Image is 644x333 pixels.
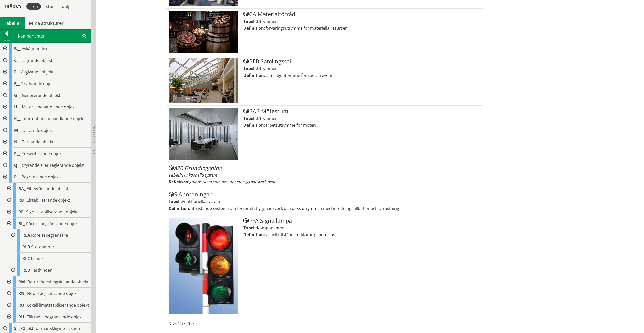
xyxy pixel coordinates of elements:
span: R__ [14,174,21,180]
label: Definition: [243,25,265,31]
span: Funktionella system [182,172,217,178]
span: Informationsbehandlande objekt [22,116,85,121]
span: Utrymmen [257,116,278,121]
span: 61 [169,321,173,327]
label: Definition: [169,206,190,211]
label: Tabell: [243,225,257,231]
span: Lagrande objekt [21,58,52,63]
span: Utrymmen [257,18,278,24]
img: Tabell [169,108,238,160]
span: Genererande objekt [22,92,60,98]
span: Avgivande objekt [21,69,54,75]
span: N__ [14,139,21,145]
span: RL_ [18,221,25,226]
span: Avkännande objekt [22,46,58,51]
div: BEB Samlingssal [243,58,481,64]
span: Q__ [14,162,21,168]
span: Komponenter [257,225,284,231]
span: RLA [22,232,30,238]
span: Presenterande objekt [21,151,63,156]
span: visuell tillståndsindikator genom ljus [265,232,335,237]
span: Drivande objekt [23,127,53,133]
span: RQ_ [18,302,26,308]
img: Tabell [169,218,238,315]
div: BAB Mötesrum [243,108,481,114]
span: Elstabiliserande objekt [27,197,70,203]
span: RM_ [18,279,27,285]
div: S Anordningar [169,191,481,197]
a: Mina strukturer [25,17,68,29]
span: Signalstabiliserande objekt [26,209,78,215]
img: Tabell [169,11,238,53]
span: Rörelsebegränsande objekt [26,221,79,226]
span: 61 [177,321,182,327]
span: Dölj trädvy [92,123,96,143]
label: Definition: [243,232,265,237]
span: H__ [14,104,21,110]
span: Begränsande objekt [22,174,60,180]
span: RN_ [18,291,26,296]
span: F__ [14,81,20,86]
span: RU_ [18,314,26,320]
span: arbetsutrymme för möten [265,122,316,128]
span: grundsystem som avslutar ett byggnadsverk nedåt [189,179,278,185]
span: B__ [14,46,21,51]
span: Rörelsebegränsare [31,232,68,238]
span: Utrymmen [257,66,278,71]
span: K__ [14,116,21,121]
div: Trädvy [1,4,24,9]
span: Skyddande objekt [21,81,55,86]
span: G__ [14,92,21,98]
div: dölj [59,3,72,10]
span: S__ [14,326,20,331]
div: A20 Grundläggning [169,165,481,171]
label: Definition: [169,179,189,185]
div: liten [26,3,41,10]
span: Flödesbegränsande objekt [27,291,78,296]
label: Tabell: [169,199,182,204]
span: RA_ [18,186,26,191]
span: Styrande eller reglerande objekt [22,162,84,168]
label: Tabell: [243,18,257,24]
img: Tabell [169,58,238,103]
span: Stötdämpare [31,244,57,250]
span: Tillträdesbegränsande objekt [27,314,83,320]
label: Tabell: [243,66,257,71]
span: RF_ [18,209,25,215]
span: Broms [31,256,44,261]
span: Elbegränsande objekt [27,186,68,191]
div: av träffar [166,317,478,330]
span: samlingsutrymme för sociala event [265,72,333,78]
div: Tillbaka [0,38,13,42]
label: Definition: [243,72,265,78]
span: C__ [14,58,20,63]
span: Materialbehandlande objekt [22,104,76,110]
span: Objekt för mänsklig interaktion [21,326,80,331]
div: PFA Signallampa [243,218,481,224]
span: Returflödesbegränsande objekt [28,279,88,285]
span: Farthinder [31,267,52,273]
span: Sök i tabellen [82,33,87,39]
span: Funktionella system [182,199,220,204]
span: förvaringsutrymme för materiella resurser [265,25,347,31]
label: Definition: [243,122,265,128]
div: Komponenter [13,30,91,42]
div: CA Materialförråd [243,11,481,17]
span: M__ [14,127,22,133]
span: Lokalklimatstabiliserande objekt [27,302,89,308]
span: Täckande objekt [22,139,53,145]
div: stor [43,3,57,10]
span: RB_ [18,197,26,203]
span: RLD [22,267,30,273]
label: Tabell: [169,172,182,178]
span: P__ [14,151,20,156]
span: RLC [22,256,30,261]
span: E__ [14,69,20,75]
label: Tabell: [243,116,257,121]
span: utrustande system som förser ett byggnadsverk och dess utrymmen med inredning, tillbehör och utru... [190,206,399,211]
span: RLB [22,244,30,250]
